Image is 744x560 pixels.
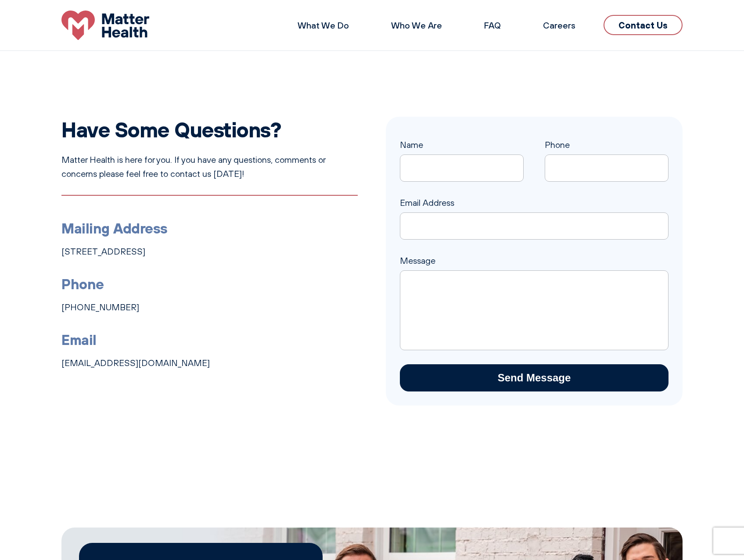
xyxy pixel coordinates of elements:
a: [STREET_ADDRESS] [61,246,145,257]
input: Phone [545,154,669,182]
textarea: Message [400,270,669,350]
a: Careers [543,20,575,31]
a: FAQ [484,20,501,31]
a: What We Do [298,20,349,31]
label: Name [400,140,524,171]
p: Matter Health is here for you. If you have any questions, comments or concerns please feel free t... [61,153,358,181]
label: Phone [545,140,669,171]
label: Email Address [400,197,669,229]
input: Send Message [400,364,669,391]
input: Name [400,154,524,182]
label: Message [400,255,669,280]
a: [PHONE_NUMBER] [61,302,139,312]
h2: Have Some Questions? [61,117,358,142]
a: Who We Are [391,20,442,31]
a: [EMAIL_ADDRESS][DOMAIN_NAME] [61,358,210,368]
h3: Phone [61,273,358,295]
h3: Email [61,328,358,351]
a: Contact Us [604,15,683,35]
h3: Mailing Address [61,217,358,239]
input: Email Address [400,212,669,240]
